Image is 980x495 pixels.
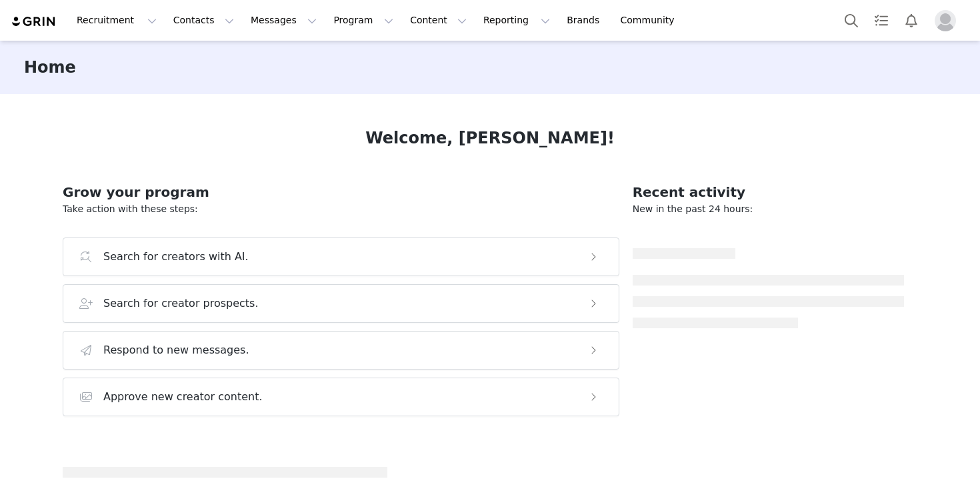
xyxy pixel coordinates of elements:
[63,237,619,276] button: Search for creators with AI.
[63,331,619,370] button: Respond to new messages.
[165,5,242,35] button: Contacts
[325,5,401,35] button: Program
[837,5,866,35] button: Search
[935,10,956,31] img: placeholder-profile.jpg
[613,5,689,35] a: Community
[63,182,619,202] h2: Grow your program
[633,202,904,216] p: New in the past 24 hours:
[69,5,165,35] button: Recruitment
[103,389,263,405] h3: Approve new creator content.
[897,5,926,35] button: Notifications
[402,5,475,35] button: Content
[63,284,619,323] button: Search for creator prospects.
[63,202,619,216] p: Take action with these steps:
[63,378,619,416] button: Approve new creator content.
[11,15,57,28] img: grin logo
[103,296,259,312] h3: Search for creator prospects.
[633,182,904,202] h2: Recent activity
[24,55,76,79] h3: Home
[243,5,325,35] button: Messages
[867,5,896,35] a: Tasks
[365,126,615,150] h1: Welcome, [PERSON_NAME]!
[103,249,249,265] h3: Search for creators with AI.
[927,10,969,31] button: Profile
[475,5,558,35] button: Reporting
[559,5,611,35] a: Brands
[103,342,249,358] h3: Respond to new messages.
